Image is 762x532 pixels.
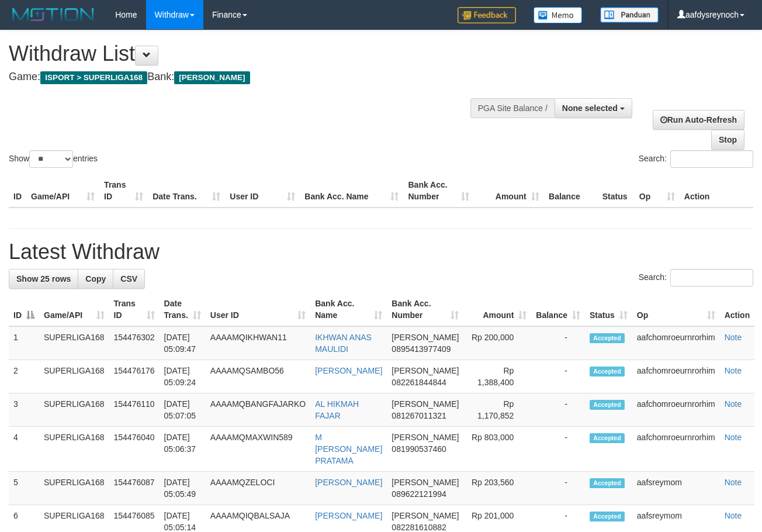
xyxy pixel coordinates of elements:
div: PGA Site Balance / [470,98,555,118]
td: [DATE] 05:09:24 [160,360,206,393]
a: Copy [78,269,113,289]
th: Status [598,174,635,208]
a: CSV [113,269,145,289]
td: Rp 203,560 [463,472,531,505]
span: Accepted [590,433,625,443]
span: [PERSON_NAME] [174,71,250,84]
td: 154476176 [109,360,160,393]
td: SUPERLIGA168 [39,360,109,393]
td: 154476110 [109,393,160,427]
span: Accepted [590,367,625,376]
th: Bank Acc. Name [300,174,403,208]
td: [DATE] 05:06:37 [160,427,206,472]
span: [PERSON_NAME] [392,399,459,409]
th: Game/API [26,174,99,208]
h4: Game: Bank: [9,71,496,83]
td: [DATE] 05:07:05 [160,393,206,427]
td: SUPERLIGA168 [39,393,109,427]
a: [PERSON_NAME] [315,511,382,520]
span: [PERSON_NAME] [392,511,459,520]
a: Note [725,433,742,442]
td: aafchomroeurnrorhim [632,393,720,427]
h1: Withdraw List [9,42,496,65]
a: [PERSON_NAME] [315,478,382,487]
th: Action [720,293,755,326]
td: Rp 1,170,852 [463,393,531,427]
td: SUPERLIGA168 [39,326,109,360]
th: Op: activate to sort column ascending [632,293,720,326]
span: [PERSON_NAME] [392,333,459,342]
span: Accepted [590,512,625,521]
th: ID [9,174,26,208]
a: Note [725,333,742,342]
a: IKHWAN ANAS MAULIDI [315,333,372,354]
td: SUPERLIGA168 [39,472,109,505]
th: Op [635,174,680,208]
td: [DATE] 05:09:47 [160,326,206,360]
span: CSV [120,274,137,284]
td: Rp 1,388,400 [463,360,531,393]
td: - [531,427,585,472]
th: Trans ID: activate to sort column ascending [109,293,160,326]
span: Copy 082281610882 to clipboard [392,523,446,532]
select: Showentries [29,150,73,168]
span: ISPORT > SUPERLIGA168 [40,71,147,84]
button: None selected [555,98,632,118]
td: 2 [9,360,39,393]
a: Stop [711,130,744,150]
span: Accepted [590,478,625,488]
a: Show 25 rows [9,269,78,289]
th: Amount: activate to sort column ascending [463,293,531,326]
th: Balance [544,174,598,208]
th: User ID: activate to sort column ascending [206,293,310,326]
td: - [531,326,585,360]
label: Show entries [9,150,98,168]
td: Rp 200,000 [463,326,531,360]
td: AAAAMQZELOCI [206,472,310,505]
td: aafsreymom [632,472,720,505]
span: Copy 081267011321 to clipboard [392,411,446,420]
a: M [PERSON_NAME] PRATAMA [315,433,382,465]
span: [PERSON_NAME] [392,433,459,442]
th: ID: activate to sort column descending [9,293,39,326]
a: Note [725,478,742,487]
td: 154476087 [109,472,160,505]
img: MOTION_logo.png [9,6,98,23]
th: Action [680,174,753,208]
td: AAAAMQBANGFAJARKO [206,393,310,427]
span: Copy 081990537460 to clipboard [392,444,446,454]
a: Run Auto-Refresh [653,110,744,130]
th: Status: activate to sort column ascending [585,293,632,326]
td: AAAAMQIKHWAN11 [206,326,310,360]
span: Show 25 rows [16,274,71,284]
label: Search: [639,269,753,286]
td: 5 [9,472,39,505]
a: Note [725,511,742,520]
h1: Latest Withdraw [9,240,753,264]
span: Copy 0895413977409 to clipboard [392,344,451,354]
input: Search: [670,269,753,286]
span: [PERSON_NAME] [392,478,459,487]
td: - [531,393,585,427]
span: [PERSON_NAME] [392,366,459,375]
a: Note [725,366,742,375]
input: Search: [670,150,753,168]
th: Bank Acc. Number: activate to sort column ascending [387,293,463,326]
span: Copy [85,274,106,284]
td: AAAAMQMAXWIN589 [206,427,310,472]
span: Copy 082261844844 to clipboard [392,378,446,387]
img: Button%20Memo.svg [534,7,583,23]
th: Trans ID [99,174,148,208]
a: Note [725,399,742,409]
td: [DATE] 05:05:49 [160,472,206,505]
a: [PERSON_NAME] [315,366,382,375]
td: aafchomroeurnrorhim [632,427,720,472]
th: Game/API: activate to sort column ascending [39,293,109,326]
td: aafchomroeurnrorhim [632,360,720,393]
td: 1 [9,326,39,360]
td: - [531,360,585,393]
td: aafchomroeurnrorhim [632,326,720,360]
td: 4 [9,427,39,472]
th: Date Trans.: activate to sort column ascending [160,293,206,326]
span: None selected [562,103,618,113]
